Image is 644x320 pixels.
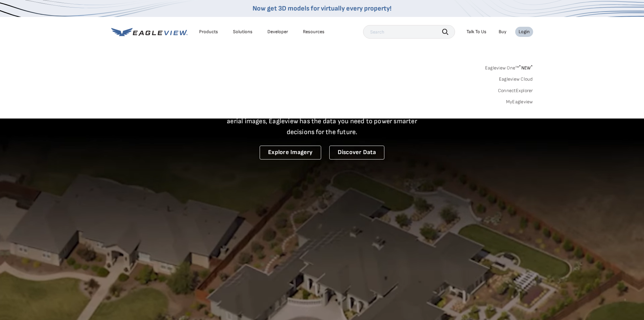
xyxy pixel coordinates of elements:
[303,29,325,35] div: Resources
[363,25,455,39] input: Search
[233,29,253,35] div: Solutions
[499,29,506,35] a: Buy
[485,63,533,71] a: Eagleview One™*NEW*
[499,76,533,82] a: Eagleview Cloud
[329,146,384,159] a: Discover Data
[519,65,533,71] span: NEW
[267,29,288,35] a: Developer
[219,105,426,137] p: A new era starts here. Built on more than 3.5 billion high-resolution aerial images, Eagleview ha...
[260,146,321,159] a: Explore Imagery
[519,29,530,35] div: Login
[253,4,391,13] a: Now get 3D models for virtually every property!
[498,88,533,94] a: ConnectExplorer
[467,29,486,35] div: Talk To Us
[506,99,533,105] a: MyEagleview
[199,29,218,35] div: Products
